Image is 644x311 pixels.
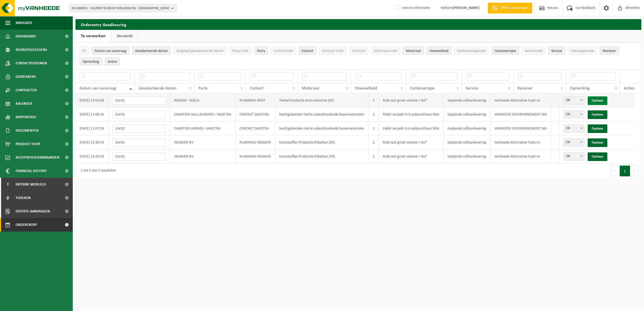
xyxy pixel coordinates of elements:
[275,135,369,149] td: Kunststoffen Productie Etiketten (CR)
[16,70,36,83] span: Gebruikers
[16,110,36,124] span: Rapportage
[551,49,562,53] span: Service
[275,121,369,135] td: hechtgebonden inerte asbesthoudende bouwmaterialen
[630,166,639,176] button: Next
[488,3,532,13] a: Offerte aanvragen
[517,86,533,90] span: Receiver
[588,152,607,161] a: Opslaan
[410,86,435,90] span: Containertype
[170,107,236,121] td: CHANTIER SALLLAUMINES - SAGETRA
[16,191,31,205] span: Toolbox
[490,93,551,107] td: Vanheede Alternative Fuels nv
[369,93,379,107] td: 2
[16,30,36,43] span: Dashboard
[371,47,400,55] button: Materiaal codeMateriaal code: Activate to sort
[564,97,584,104] span: OK
[170,135,236,149] td: INDAVER NV
[570,86,590,90] span: Opmerking
[571,49,594,53] span: Ontvangercode
[563,124,584,132] span: OK
[490,121,551,135] td: VANHEEDE ENVIRONNEMENT SAS
[379,121,444,135] td: Pallet verpakt in in polyurethaan folie
[170,149,236,163] td: INDAVER NV
[236,149,275,163] td: PLANNING INDAVER
[75,93,108,107] td: [DATE] 15:05:08
[302,86,319,90] span: Materiaal
[79,47,89,55] button: IDID: Activate to sort
[75,107,108,121] td: [DATE] 11:08:19
[430,49,448,53] span: Hoeveelheid
[444,135,490,149] td: Geplande zelfaanlevering
[427,47,451,55] button: HoeveelheidHoeveelheid: Activate to sort
[176,49,223,53] span: Origineel geselecteerde datum
[132,47,171,55] button: Geselecteerde datumGeselecteerde datum: Activate to sort
[254,47,268,55] button: PartyParty: Activate to sort
[564,139,584,146] span: OK
[79,57,102,65] button: OpmerkingOpmerking: Activate to sort
[499,5,529,11] span: Offerte aanvragen
[174,47,226,55] button: Origineel geselecteerde datumOrigineel geselecteerde datum: Activate to sort
[563,138,584,146] span: OK
[79,86,116,90] span: Datum van aanvraag
[236,135,275,149] td: PLANNING INDAVER
[198,86,207,90] span: Party
[16,83,37,97] span: Contracten
[490,135,551,149] td: Vanheede Alternative Fuels nv
[16,218,61,232] span: Orderentry Goedkeuring
[444,107,490,121] td: Geplande zelfaanlevering
[490,149,551,163] td: Vanheede Alternative Fuels nv
[563,110,584,118] span: OK
[603,49,616,53] span: Receiver
[111,30,138,42] a: Verwerkt
[82,60,99,64] span: Opmerking
[548,47,565,55] button: ServiceService: Activate to sort
[69,4,176,12] button: 01-000001 - VILLEROY & BOCH WELLNESS NV - [GEOGRAPHIC_DATA]
[491,47,519,55] button: ContainertypeContainertype: Activate to sort
[588,96,607,105] a: Opslaan
[275,149,369,163] td: Kunststoffen Productie Etiketten (CR)
[271,47,296,55] button: ContactcodeContactcode: Activate to sort
[95,49,126,53] span: Datum van aanvraag
[75,121,108,135] td: [DATE] 11:07:26
[379,149,444,163] td: Bulk vast groot volume > 6m³
[75,19,641,30] h2: Orderentry Goedkeuring
[563,96,584,104] span: OK
[522,47,546,55] button: ServicecodeServicecode: Activate to sort
[564,125,584,132] span: OK
[588,138,607,147] a: Opslaan
[16,16,32,30] span: Navigatie
[466,86,478,90] span: Service
[620,166,630,176] button: 1
[588,110,607,119] a: Opslaan
[611,166,620,176] button: Previous
[16,137,40,151] span: Product Shop
[355,86,377,90] span: Hoeveelheid
[444,121,490,135] td: Geplande zelfaanlevering
[490,107,551,121] td: VANHEEDE ENVIRONNEMENT SAS
[525,49,543,53] span: Servicecode
[78,166,116,176] div: 1 tot 5 van 5 resultaten
[379,107,444,121] td: Pallet verpakt in in polyurethaan folie
[105,57,120,65] button: Acties
[108,60,117,64] span: Acties
[369,149,379,163] td: 2
[299,47,316,55] button: ContactContact: Activate to sort
[170,121,236,135] td: CHANTIER HARNES - SAGETRA
[274,49,293,53] span: Contactcode
[16,205,50,218] span: Offerte aanvragen
[16,57,47,70] span: Contactpersonen
[379,93,444,107] td: Bulk vast groot volume > 6m³
[72,4,169,12] span: 01-000001 - VILLEROY & BOCH WELLNESS NV - [GEOGRAPHIC_DATA]
[588,124,607,133] a: Opslaan
[403,47,424,55] button: MateriaalMateriaal: Activate to sort
[374,49,397,53] span: Materiaal code
[236,107,275,121] td: CONTACT SAGETRA
[624,86,635,90] span: Acties
[257,49,265,53] span: Party
[229,47,251,55] button: Party CodeParty Code: Activate to sort
[250,86,263,90] span: Contact
[16,43,47,57] span: Bedrijfsgegevens
[16,178,46,191] span: Interne modules
[139,86,176,90] span: Geselecteerde datum
[457,49,486,53] span: Containertypecode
